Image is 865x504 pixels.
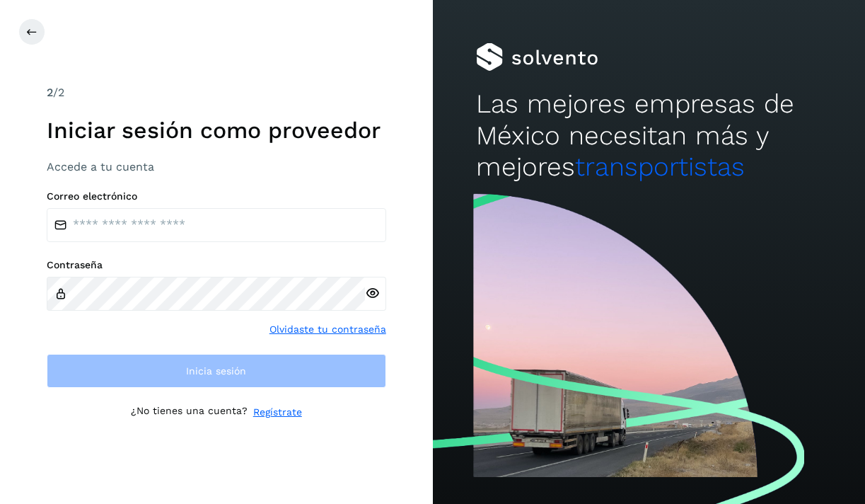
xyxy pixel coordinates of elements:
label: Correo electrónico [47,190,386,202]
div: /2 [47,84,386,101]
span: transportistas [575,151,745,182]
p: ¿No tienes una cuenta? [131,405,248,420]
h1: Iniciar sesión como proveedor [47,117,386,144]
h3: Accede a tu cuenta [47,160,386,173]
h2: Las mejores empresas de México necesitan más y mejores [476,88,822,183]
button: Inicia sesión [47,354,386,388]
label: Contraseña [47,259,386,271]
span: Inicia sesión [186,366,246,376]
a: Regístrate [253,405,302,420]
span: 2 [47,86,53,99]
a: Olvidaste tu contraseña [269,322,386,337]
